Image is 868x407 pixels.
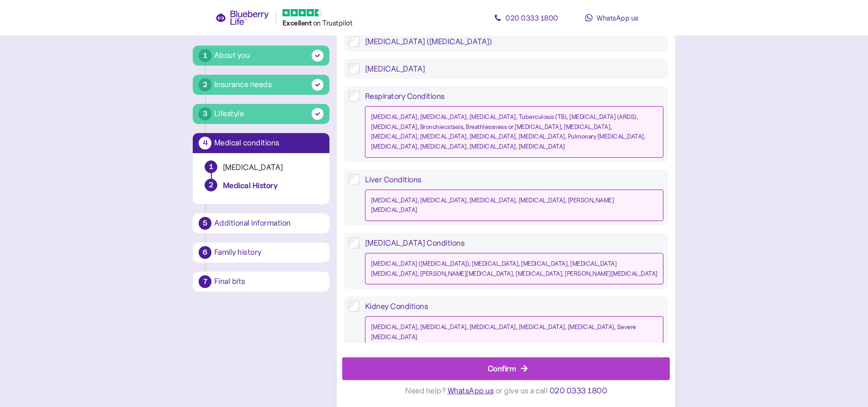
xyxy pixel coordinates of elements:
div: [MEDICAL_DATA] ([MEDICAL_DATA]), [MEDICAL_DATA], [MEDICAL_DATA], [MEDICAL_DATA] [MEDICAL_DATA], [... [371,259,657,278]
a: 020 0333 1800 [485,9,567,27]
div: [MEDICAL_DATA] [223,162,318,173]
div: Medical conditions [214,139,324,147]
div: Confirm [488,362,516,375]
div: 7 [199,275,211,288]
div: 1 [205,161,217,173]
div: 2 [205,179,217,191]
div: 1 [199,49,211,62]
label: [MEDICAL_DATA] [360,63,663,74]
button: 1[MEDICAL_DATA] [200,160,322,179]
div: 3 [199,108,211,120]
div: Need help? or give us a call [342,380,670,402]
button: 3Lifestyle [193,104,329,124]
button: 7Final bits [193,272,329,292]
span: WhatsApp us [596,13,638,22]
div: 5 [199,217,211,230]
span: on Trustpilot [313,18,353,27]
span: WhatsApp us [447,386,494,396]
button: Confirm [342,357,670,380]
div: 2 [199,78,211,91]
span: 020 0333 1800 [505,13,558,22]
button: 2Medical History [200,179,322,197]
label: [MEDICAL_DATA] ([MEDICAL_DATA]) [360,36,663,47]
div: 6 [199,246,211,259]
div: [MEDICAL_DATA], [MEDICAL_DATA], [MEDICAL_DATA], [MEDICAL_DATA], [PERSON_NAME][MEDICAL_DATA] [371,196,657,215]
div: 4 [199,137,211,149]
div: Family history [214,248,324,257]
div: [MEDICAL_DATA], [MEDICAL_DATA], [MEDICAL_DATA], [MEDICAL_DATA], [MEDICAL_DATA], Severe [MEDICAL_D... [371,322,657,342]
div: Insurance needs [214,78,272,91]
label: Respiratory Conditions [360,91,663,158]
div: Medical History [223,180,318,191]
label: Kidney Conditions [360,301,663,348]
button: 4Medical conditions [193,133,329,153]
div: About you [214,49,250,62]
div: Additional information [214,219,324,227]
button: 1About you [193,46,329,66]
button: 5Additional information [193,213,329,233]
label: [MEDICAL_DATA] Conditions [360,237,663,284]
span: Excellent ️ [282,19,313,27]
div: Lifestyle [214,108,244,120]
button: 6Family history [193,242,329,263]
span: 020 0333 1800 [550,386,607,396]
a: WhatsApp us [571,9,653,27]
div: Final bits [214,278,324,286]
div: [MEDICAL_DATA], [MEDICAL_DATA], [MEDICAL_DATA], Tuberculosis (TB), [MEDICAL_DATA] (ARDS), [MEDICA... [371,112,657,152]
label: Liver Conditions [360,174,663,221]
button: 2Insurance needs [193,75,329,95]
